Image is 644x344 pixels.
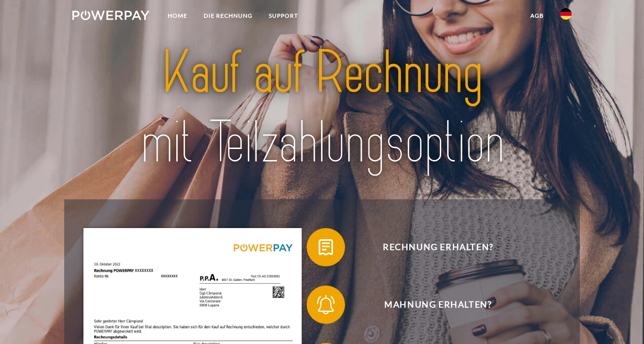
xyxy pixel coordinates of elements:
img: logo-powerpay-white.svg [72,11,149,20]
a: Home [160,7,195,24]
a: SUPPORT [261,7,306,24]
a: agb [522,7,552,24]
button: Mahnung erhalten? [307,286,556,324]
img: de [560,8,572,20]
span: Mahnung erhalten? [321,286,555,324]
img: title-powerpay_de.svg [97,34,547,181]
span: Rechnung erhalten? [321,228,555,266]
img: qb_bill.svg [314,235,338,259]
button: Rechnung erhalten? [307,228,556,266]
img: qb_bell.svg [314,293,338,317]
a: DIE RECHNUNG [195,7,261,24]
